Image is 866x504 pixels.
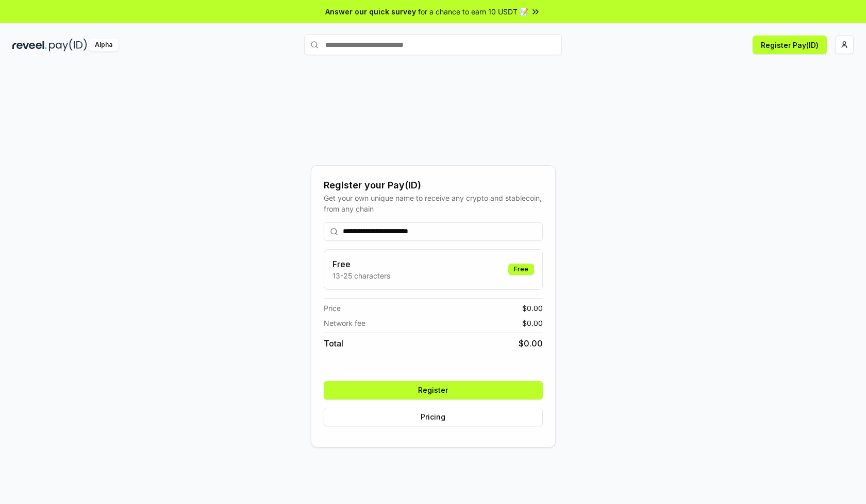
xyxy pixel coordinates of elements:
span: for a chance to earn 10 USDT 📝 [418,6,528,17]
div: Register your Pay(ID) [324,178,543,193]
button: Pricing [324,408,543,426]
p: 13-25 characters [332,270,390,281]
img: pay_id [49,39,87,51]
span: $ 0.00 [522,303,543,314]
span: $ 0.00 [522,318,543,328]
img: reveel_dark [12,39,47,51]
span: $ 0.00 [519,337,543,350]
span: Answer our quick survey [325,6,416,17]
div: Get your own unique name to receive any crypto and stablecoin, from any chain [324,193,543,214]
h3: Free [332,258,390,270]
button: Register [324,381,543,399]
span: Total [324,337,343,350]
span: Price [324,303,341,314]
span: Network fee [324,318,365,328]
div: Alpha [89,39,118,51]
div: Free [508,264,534,275]
button: Register Pay(ID) [753,36,827,54]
